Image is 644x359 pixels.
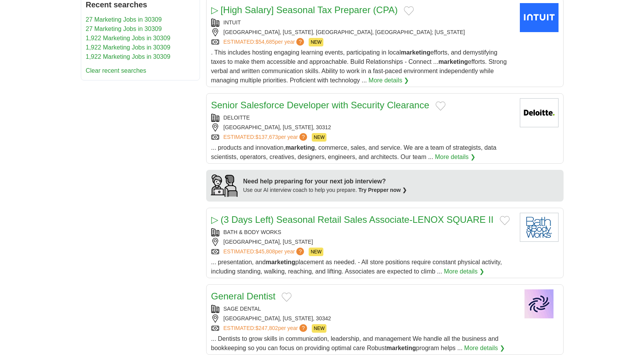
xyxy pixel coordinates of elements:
strong: marketing [386,345,416,351]
span: . This includes hosting engaging learning events, participating in local efforts, and demystifyin... [211,49,507,84]
a: 1,922 Marketing Jobs in 30309 [86,53,171,60]
div: SAGE DENTAL [211,305,514,313]
span: $54,685 [255,39,275,45]
a: 27 Marketing Jobs in 30309 [86,16,162,23]
div: [GEOGRAPHIC_DATA], [US_STATE], [GEOGRAPHIC_DATA], [GEOGRAPHIC_DATA]; [US_STATE] [211,28,514,36]
a: DELOITTE [224,115,250,121]
a: ESTIMATED:$137,673per year? [224,133,309,142]
button: Add to favorite jobs [282,292,292,302]
span: NEW [309,38,323,46]
span: $45,808 [255,248,275,255]
a: ESTIMATED:$54,685per year? [224,38,306,46]
img: Intuit logo [520,3,559,32]
a: More details ❯ [435,152,475,162]
button: Add to favorite jobs [500,216,510,225]
a: More details ❯ [464,344,505,353]
div: [GEOGRAPHIC_DATA], [US_STATE], 30342 [211,315,514,323]
div: Use our AI interview coach to help you prepare. [243,186,407,194]
strong: marketing [401,49,430,56]
span: ? [296,38,304,46]
div: [GEOGRAPHIC_DATA], [US_STATE], 30312 [211,123,514,132]
a: ESTIMATED:$45,808per year? [224,248,306,256]
span: NEW [312,324,326,333]
a: INTUIT [224,19,241,26]
a: ▷ [High Salary] Seasonal Tax Preparer (CPA) [211,5,398,15]
span: NEW [312,133,326,142]
a: Try Prepper now ❯ [359,187,407,193]
span: $247,802 [255,325,278,331]
span: ... presentation, and placement as needed. - All store positions require constant physical activi... [211,259,502,275]
a: More details ❯ [369,76,409,85]
a: ▷ (3 Days Left) Seasonal Retail Sales Associate-LENOX SQUARE II [211,214,494,225]
img: Bath & Body Works logo [520,213,559,242]
span: ? [296,248,304,255]
a: ESTIMATED:$247,802per year? [224,324,309,333]
div: Need help preparing for your next job interview? [243,177,407,186]
span: ... products and innovation, , commerce, sales, and service. We are a team of strategists, data s... [211,144,497,160]
img: Deloitte logo [520,98,559,127]
a: Clear recent searches [86,67,147,74]
button: Add to favorite jobs [404,6,414,15]
span: $137,673 [255,134,278,140]
span: ? [299,133,307,141]
img: Company logo [520,289,559,318]
a: 27 Marketing Jobs in 30309 [86,26,162,32]
a: 1,922 Marketing Jobs in 30309 [86,44,171,51]
span: ... Dentists to grow skills in communication, leadership, and management We handle all the busine... [211,335,499,351]
a: 1,922 Marketing Jobs in 30309 [86,35,171,41]
div: [GEOGRAPHIC_DATA], [US_STATE] [211,238,514,246]
a: More details ❯ [444,267,485,276]
a: General Dentist [211,291,276,301]
strong: marketing [285,144,315,151]
span: ? [299,324,307,332]
span: NEW [309,248,323,256]
strong: marketing [438,58,468,65]
button: Add to favorite jobs [436,101,446,111]
strong: marketing [266,259,295,265]
a: Senior Salesforce Developer with Security Clearance [211,100,429,110]
a: BATH & BODY WORKS [224,229,282,235]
